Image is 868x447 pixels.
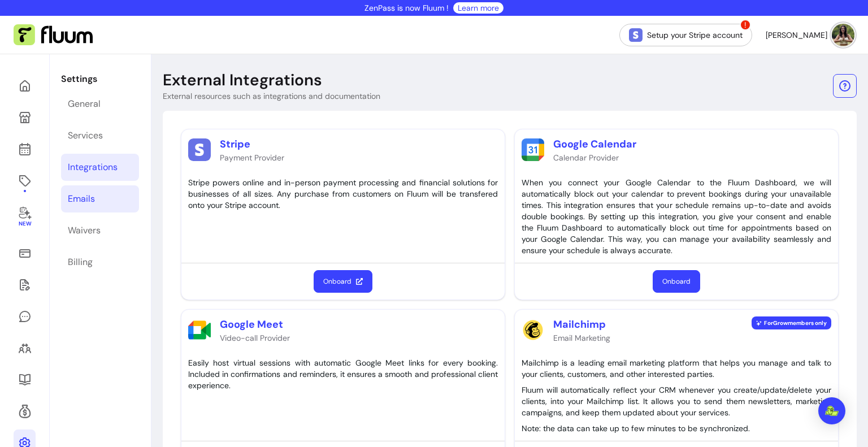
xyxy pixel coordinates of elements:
img: Fluum Logo [14,24,93,46]
div: Stripe powers online and in-person payment processing and financial solutions for businesses of a... [188,177,498,211]
a: Waivers [61,217,139,244]
p: Calendar Provider [553,152,636,163]
div: Emails [68,192,95,206]
p: External resources such as integrations and documentation [163,90,380,102]
button: Onboard [314,270,372,293]
div: Services [68,129,103,142]
img: Mailchimp logo [522,319,544,341]
a: Refer & Earn [14,398,36,425]
p: Google Calendar [553,136,636,152]
p: Mailchimp is a leading email marketing platform that helps you manage and talk to your clients, c... [522,357,831,380]
a: Offerings [14,167,36,194]
p: ZenPass is now Fluum ! [364,2,449,14]
div: Open Intercom Messenger [818,397,845,424]
span: For Grow members only [752,316,831,329]
span: New [18,220,31,228]
p: Settings [61,72,139,86]
button: avatar[PERSON_NAME] [766,24,854,46]
a: Emails [61,185,139,212]
img: Stripe Icon [629,28,643,42]
button: Onboard [653,270,700,293]
div: Easily host virtual sessions with automatic Google Meet links for every booking. Included in conf... [188,357,498,391]
a: Services [61,122,139,149]
img: Stripe logo [188,138,211,161]
a: Calendar [14,136,36,163]
a: General [61,90,139,118]
span: [PERSON_NAME] [766,29,827,41]
p: Stripe [220,136,284,152]
a: Setup your Stripe account [619,24,752,46]
img: Google Calendar logo [522,138,544,161]
a: Learn more [458,2,499,14]
a: Waivers [14,271,36,298]
div: Integrations [68,160,118,174]
a: Billing [61,249,139,276]
a: Home [14,72,36,99]
a: Resources [14,366,36,393]
p: Fluum will automatically reflect your CRM whenever you create/update/delete your clients, into yo... [522,384,831,418]
img: Google Meet logo [188,319,211,341]
p: Google Meet [220,316,290,332]
p: Payment Provider [220,152,284,163]
a: New [14,199,36,235]
p: Video-call Provider [220,332,290,344]
div: When you connect your Google Calendar to the Fluum Dashboard, we will automatically block out you... [522,177,831,256]
a: Integrations [61,154,139,181]
a: My Messages [14,303,36,330]
a: Sales [14,240,36,267]
div: Billing [68,255,93,269]
a: Clients [14,335,36,362]
img: avatar [832,24,854,46]
p: Mailchimp [553,316,610,332]
div: Waivers [68,224,101,237]
div: General [68,97,101,111]
p: External Integrations [163,70,322,90]
a: My Page [14,104,36,131]
span: ! [740,19,751,31]
p: Email Marketing [553,332,610,344]
p: Note: the data can take up to few minutes to be synchronized. [522,423,831,434]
